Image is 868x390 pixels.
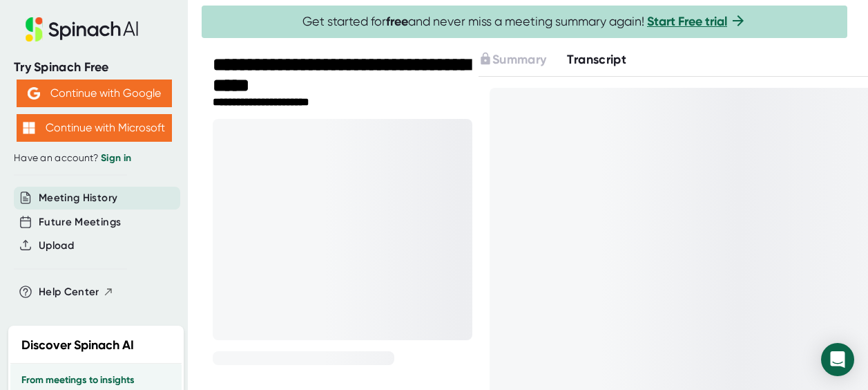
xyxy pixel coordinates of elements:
[17,114,172,142] button: Continue with Microsoft
[101,152,131,164] a: Sign in
[567,52,626,67] span: Transcript
[21,336,134,355] h2: Discover Spinach AI
[567,50,626,69] button: Transcript
[21,375,171,386] h3: From meetings to insights
[17,80,172,107] button: Continue with Google
[39,214,121,230] button: Future Meetings
[821,343,854,376] div: Open Intercom Messenger
[647,14,727,29] a: Start Free trial
[39,190,117,206] button: Meeting History
[386,14,408,29] b: free
[39,284,114,300] button: Help Center
[39,284,99,300] span: Help Center
[14,59,174,75] div: Try Spinach Free
[39,238,74,254] button: Upload
[479,50,546,69] button: Summary
[302,14,746,30] span: Get started for and never miss a meeting summary again!
[28,87,40,100] img: Aehbyd4JwY73AAAAAElFTkSuQmCC
[479,50,567,69] div: Upgrade to access
[14,152,174,165] div: Have an account?
[492,52,546,67] span: Summary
